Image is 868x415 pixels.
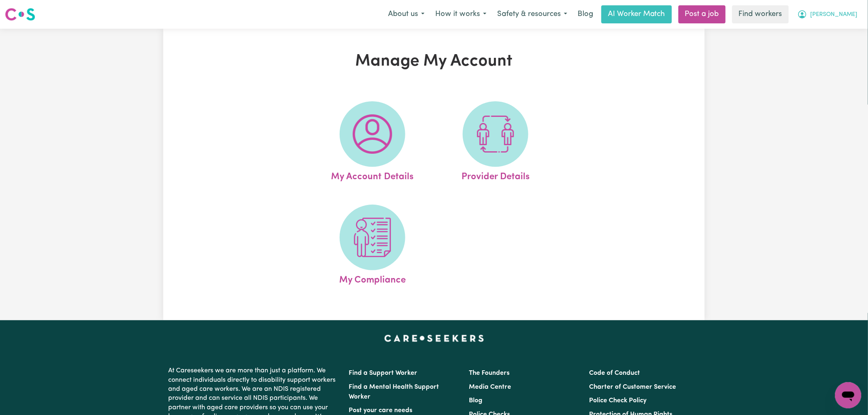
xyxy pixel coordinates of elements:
[331,167,413,184] span: My Account Details
[384,335,484,342] a: Careseekers home page
[436,101,555,184] a: Provider Details
[589,370,640,376] a: Code of Conduct
[835,382,861,408] iframe: Button to launch messaging window
[313,101,432,184] a: My Account Details
[792,6,863,23] button: My Account
[313,205,432,287] a: My Compliance
[5,5,35,24] a: Careseekers logo
[678,5,726,23] a: Post a job
[349,407,412,414] a: Post your care needs
[258,52,610,71] h1: Manage My Account
[349,384,439,400] a: Find a Mental Health Support Worker
[461,167,530,184] span: Provider Details
[339,270,406,287] span: My Compliance
[383,6,430,23] button: About us
[492,6,573,23] button: Safety & resources
[732,5,789,23] a: Find workers
[430,6,492,23] button: How it works
[469,384,511,390] a: Media Centre
[811,10,858,19] span: [PERSON_NAME]
[349,370,417,376] a: Find a Support Worker
[469,370,509,376] a: The Founders
[5,7,35,22] img: Careseekers logo
[589,384,676,390] a: Charter of Customer Service
[469,397,482,404] a: Blog
[573,5,598,23] a: Blog
[601,5,672,23] a: AI Worker Match
[589,397,647,404] a: Police Check Policy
